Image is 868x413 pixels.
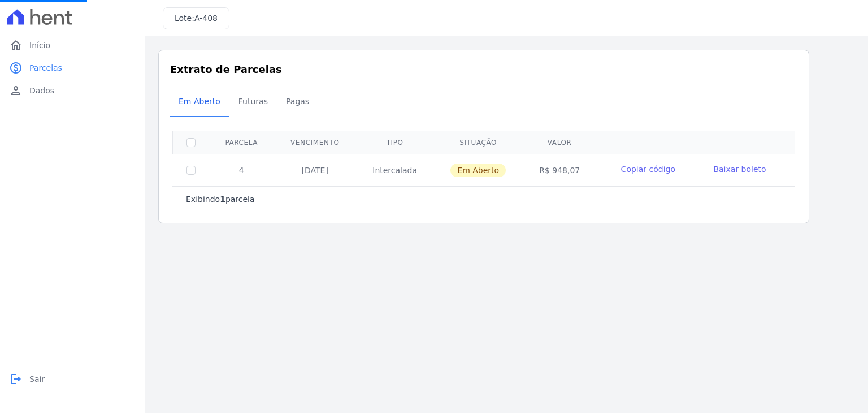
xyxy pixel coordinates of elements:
th: Parcela [209,131,274,154]
i: person [9,84,23,97]
th: Situação [433,131,523,154]
th: Vencimento [274,131,357,154]
i: paid [9,61,23,75]
b: 1 [220,195,225,204]
a: homeInício [5,34,140,57]
span: Em Aberto [172,90,227,113]
td: [DATE] [274,154,357,186]
th: Tipo [356,131,433,154]
h3: Lote: [175,12,218,24]
span: Futuras [232,90,275,113]
span: Baixar boleto [713,165,766,174]
th: Valor [523,131,596,154]
td: 4 [209,154,274,186]
span: Dados [29,85,54,96]
a: Em Aberto [170,88,229,117]
span: Sair [29,373,45,385]
i: home [9,38,23,52]
a: paidParcelas [5,57,140,79]
td: Intercalada [356,154,433,186]
p: Exibindo parcela [186,193,255,205]
a: Pagas [277,88,318,117]
a: Futuras [229,88,277,117]
span: Pagas [279,90,316,113]
span: Parcelas [29,62,62,74]
a: logoutSair [5,368,140,390]
span: A-408 [194,14,218,23]
span: Em Aberto [450,164,506,177]
h3: Extrato de Parcelas [170,62,797,77]
td: R$ 948,07 [523,154,596,186]
span: Copiar código [621,165,675,174]
a: Baixar boleto [713,164,766,175]
a: personDados [5,79,140,102]
i: logout [9,372,23,386]
span: Início [29,40,50,51]
button: Copiar código [610,164,686,175]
